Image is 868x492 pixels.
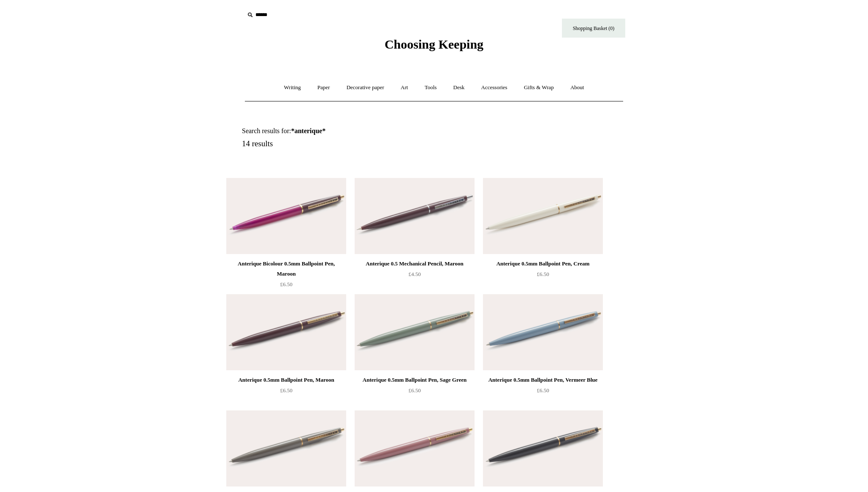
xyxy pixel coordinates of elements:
h1: Search results for: [242,127,444,135]
span: £4.50 [408,271,420,277]
img: Anterique 0.5mm Ballpoint Pen, Sage Green [355,294,475,370]
img: Anterique Bicolour 0.5mm Ballpoint Pen, Maroon [226,178,346,254]
div: Anterique 0.5mm Ballpoint Pen, Vermeer Blue [485,375,601,385]
img: Anterique 0.5mm Ballpoint Pen, Rose Pink [355,410,475,487]
a: Shopping Basket (0) [562,19,625,38]
a: Anterique 0.5mm Ballpoint Pen, Sage Green £6.50 [355,375,475,410]
h5: 14 results [242,139,444,149]
a: Gifts & Wrap [516,77,561,99]
span: £6.50 [280,281,292,287]
div: Anterique 0.5mm Ballpoint Pen, Cream [485,259,601,269]
a: Anterique 0.5 Mechanical Pencil, Maroon Anterique 0.5 Mechanical Pencil, Maroon [355,178,475,254]
a: Accessories [474,77,515,99]
span: Choosing Keeping [385,37,483,51]
img: Anterique 0.5mm Ballpoint Pen, Maroon [226,294,346,370]
span: £6.50 [537,387,549,394]
a: Writing [277,77,309,99]
div: Anterique Bicolour 0.5mm Ballpoint Pen, Maroon [228,259,344,279]
a: Paper [310,77,338,99]
a: About [563,77,592,99]
span: £6.50 [537,271,549,277]
strong: *anterique* [291,127,325,134]
img: Anterique 0.5mm Ballpoint Pen, Pitch Black [483,410,603,487]
a: Anterique 0.5mm Ballpoint Pen, Cream Anterique 0.5mm Ballpoint Pen, Cream [483,178,603,254]
a: Anterique 0.5 Mechanical Pencil, Maroon £4.50 [355,259,475,293]
a: Anterique 0.5mm Ballpoint Pen, Vermeer Blue £6.50 [483,375,603,410]
a: Decorative paper [339,77,392,99]
a: Anterique 0.5mm Ballpoint Pen, Cream £6.50 [483,259,603,293]
a: Anterique Bicolour 0.5mm Ballpoint Pen, Maroon Anterique Bicolour 0.5mm Ballpoint Pen, Maroon [226,178,346,254]
a: Anterique 0.5mm Ballpoint Pen, Maroon £6.50 [226,375,346,410]
a: Anterique 0.5mm Ballpoint Pen, Cacao Grey Anterique 0.5mm Ballpoint Pen, Cacao Grey [226,410,346,487]
div: Anterique 0.5mm Ballpoint Pen, Maroon [228,375,344,385]
img: Anterique 0.5 Mechanical Pencil, Maroon [355,178,475,254]
img: Anterique 0.5mm Ballpoint Pen, Cacao Grey [226,410,346,487]
img: Anterique 0.5mm Ballpoint Pen, Cream [483,178,603,254]
a: Anterique 0.5mm Ballpoint Pen, Sage Green Anterique 0.5mm Ballpoint Pen, Sage Green [355,294,475,370]
a: Tools [417,77,445,99]
a: Art [393,77,415,99]
a: Anterique 0.5mm Ballpoint Pen, Rose Pink Anterique 0.5mm Ballpoint Pen, Rose Pink [355,410,475,487]
a: Desk [446,77,472,99]
div: Anterique 0.5mm Ballpoint Pen, Sage Green [357,375,472,385]
a: Anterique 0.5mm Ballpoint Pen, Pitch Black Anterique 0.5mm Ballpoint Pen, Pitch Black [483,410,603,487]
a: Choosing Keeping [385,44,483,50]
span: £6.50 [408,387,420,394]
span: £6.50 [280,387,292,394]
img: Anterique 0.5mm Ballpoint Pen, Vermeer Blue [483,294,603,370]
a: Anterique 0.5mm Ballpoint Pen, Maroon Anterique 0.5mm Ballpoint Pen, Maroon [226,294,346,370]
a: Anterique Bicolour 0.5mm Ballpoint Pen, Maroon £6.50 [226,259,346,293]
a: Anterique 0.5mm Ballpoint Pen, Vermeer Blue Anterique 0.5mm Ballpoint Pen, Vermeer Blue [483,294,603,370]
div: Anterique 0.5 Mechanical Pencil, Maroon [357,259,472,269]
